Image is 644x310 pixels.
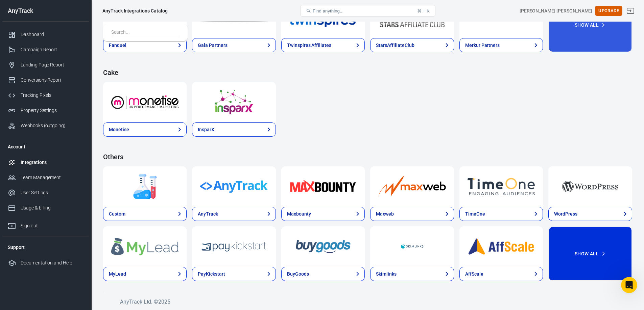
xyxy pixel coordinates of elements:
a: Monetise [103,122,187,137]
a: TimeOne [459,166,543,207]
img: InsparX [200,90,267,114]
div: Usage & billing [21,204,84,212]
img: Maxweb [378,174,446,199]
h4: Cake [103,68,632,77]
img: AnyTrack [200,174,267,199]
a: Skimlinks [370,226,454,267]
div: Custom [109,210,125,218]
a: TimeOne [459,207,543,221]
div: Tracking Pixels [21,92,84,99]
span: Find anything... [313,8,343,13]
a: InsparX [192,82,276,122]
a: Landing Page Report [2,57,89,73]
li: Account [2,139,89,155]
a: AffScale [459,267,543,281]
div: Fanduel [109,42,126,49]
a: Dashboard [2,27,89,42]
a: Maxbounty [281,166,365,207]
img: TimeOne [468,174,535,199]
a: WordPress [548,207,632,221]
a: Custom [103,166,187,207]
a: MyLead [103,267,187,281]
a: Property Settings [2,103,89,118]
div: Property Settings [21,107,84,114]
a: BuyGoods [281,267,365,281]
a: Twinspires Affiliates [281,38,365,52]
div: InsparX [198,126,214,133]
a: Team Management [2,170,89,185]
a: WordPress [548,166,632,207]
a: Gala Partners [192,38,276,52]
a: AffScale [459,226,543,267]
div: Maxbounty [287,210,311,218]
a: Integrations [2,155,89,170]
a: BuyGoods [281,226,365,267]
div: Webhooks (outgoing) [21,122,84,129]
div: Team Management [21,174,84,181]
a: Webhooks (outgoing) [2,118,89,133]
img: Skimlinks [378,234,446,259]
img: BuyGoods [289,234,357,259]
div: BuyGoods [287,271,309,278]
div: Dashboard [21,31,84,38]
div: Skimlinks [376,271,397,278]
a: Sign out [622,3,639,19]
div: AnyTrack Integrations Catalog [102,7,168,14]
h6: AnyTrack Ltd. © 2025 [120,298,627,306]
div: Landing Page Report [21,61,84,68]
div: Conversions Report [21,77,84,84]
a: AnyTrack [192,207,276,221]
button: Show All [548,226,632,281]
a: Maxbounty [281,207,365,221]
div: Gala Partners [198,42,227,49]
iframe: Intercom live chat [621,277,637,293]
img: Monetise [111,90,178,114]
a: Merkur Partners [459,38,543,52]
button: Upgrade [595,6,622,16]
div: Maxweb [376,210,394,218]
a: Maxweb [370,207,454,221]
a: PayKickstart [192,267,276,281]
div: ⌘ + K [417,8,430,13]
div: AnyTrack [198,210,218,218]
div: Twinspires Affiliates [287,42,331,49]
a: PayKickstart [192,226,276,267]
div: Campaign Report [21,46,84,53]
a: Custom [103,207,187,221]
a: StarsAffiliateClub [370,38,454,52]
img: Maxbounty [289,174,357,199]
div: Account id: aav0f3No [520,7,593,15]
div: Integrations [21,159,84,166]
img: Custom [111,174,178,199]
li: Support [2,239,89,255]
img: MyLead [111,234,178,259]
input: Search... [111,28,177,37]
div: TimeOne [465,210,485,218]
div: Documentation and Help [21,259,84,266]
h4: Others [103,153,632,161]
a: InsparX [192,122,276,137]
img: AffScale [468,234,535,259]
div: Sign out [21,222,84,229]
a: User Settings [2,185,89,200]
a: Tracking Pixels [2,88,89,103]
a: Campaign Report [2,42,89,57]
a: Usage & billing [2,200,89,216]
a: Conversions Report [2,73,89,88]
div: Merkur Partners [465,42,500,49]
div: MyLead [109,271,126,278]
div: StarsAffiliateClub [376,42,414,49]
a: Monetise [103,82,187,122]
img: PayKickstart [200,234,267,259]
a: Skimlinks [370,267,454,281]
div: Monetise [109,126,129,133]
a: MyLead [103,226,187,267]
a: AnyTrack [192,166,276,207]
a: Fanduel [103,38,187,52]
div: User Settings [21,189,84,196]
div: WordPress [554,210,577,218]
button: Find anything...⌘ + K [300,5,435,17]
div: AffScale [465,271,483,278]
img: WordPress [556,174,624,199]
div: PayKickstart [198,271,225,278]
